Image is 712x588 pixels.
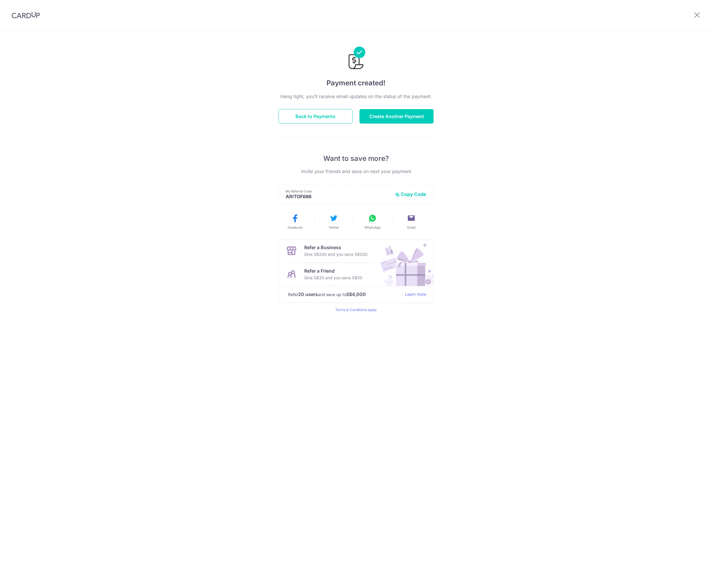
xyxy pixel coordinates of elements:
span: Email [407,225,416,230]
h4: Payment created! [278,78,434,88]
button: Back to Payments [278,109,353,124]
p: ARITOF686 [286,194,390,199]
button: Copy Code [395,191,426,197]
span: WhatsApp [364,225,381,230]
strong: S$4,000 [346,291,366,298]
strong: 20 users [298,291,318,298]
button: Facebook [278,214,312,230]
p: Invite your friends and save on next your payment [278,168,434,175]
p: Refer a Friend [304,267,362,274]
p: Want to save more? [278,154,434,163]
button: Email [394,214,428,230]
img: CardUp [12,12,40,19]
span: Twitter [329,225,339,230]
p: Give S$200 and you save S$200 [304,251,368,258]
a: Learn more [405,291,426,298]
p: My Referral Code [286,189,390,194]
span: Facebook [288,225,302,230]
a: Terms & Conditions apply [335,308,377,312]
p: Refer a Business [304,244,368,251]
button: Twitter [317,214,351,230]
img: Payments [347,47,365,71]
img: Refer [375,239,433,286]
p: Hang tight, you’ll receive email updates on the status of the payment. [278,93,434,100]
button: Create Another Payment [359,109,434,124]
button: WhatsApp [355,214,390,230]
p: Give S$30 and you save S$30 [304,274,362,281]
p: Refer and save up to [288,291,400,298]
